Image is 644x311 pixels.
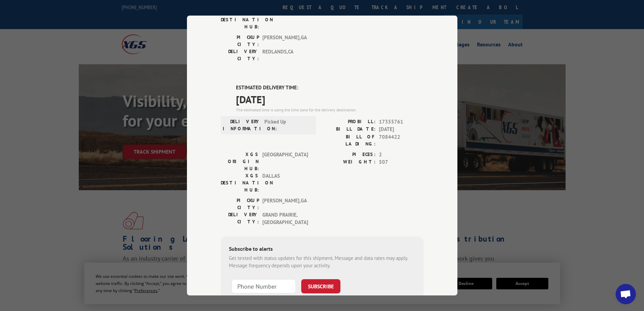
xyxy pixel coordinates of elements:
label: XGS ORIGIN HUB: [221,151,259,172]
span: GRAND PRAIRIE , [GEOGRAPHIC_DATA] [262,211,308,226]
div: The estimated time is using the time zone for the delivery destination. [236,107,424,113]
label: PICKUP CITY: [221,34,259,48]
span: [PERSON_NAME] , GA [262,197,308,211]
label: PROBILL: [322,118,376,126]
span: 2 [379,151,424,159]
span: DALLAS [262,172,308,194]
span: 7084422 [379,133,424,148]
label: WEIGHT: [322,158,376,166]
div: Subscribe to alerts [229,245,415,254]
label: XGS DESTINATION HUB: [221,9,259,30]
span: CHINO [262,9,308,30]
label: DELIVERY INFORMATION: [223,118,261,132]
input: Phone Number [232,279,296,293]
label: PICKUP CITY: [221,197,259,211]
span: 507 [379,158,424,166]
div: Open chat [616,284,636,304]
label: ESTIMATED DELIVERY TIME: [236,84,424,92]
label: XGS DESTINATION HUB: [221,172,259,194]
span: [DATE] [379,126,424,133]
span: REDLANDS , CA [262,48,308,62]
label: DELIVERY CITY: [221,211,259,226]
div: Get texted with status updates for this shipment. Message and data rates may apply. Message frequ... [229,254,415,270]
span: [GEOGRAPHIC_DATA] [262,151,308,172]
label: BILL OF LADING: [322,133,376,148]
span: [PERSON_NAME] , GA [262,34,308,48]
label: BILL DATE: [322,126,376,133]
label: DELIVERY CITY: [221,48,259,62]
span: [DATE] [236,92,424,107]
label: PIECES: [322,151,376,159]
span: Picked Up [264,118,310,132]
button: SUBSCRIBE [301,279,340,293]
span: 17355761 [379,118,424,126]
